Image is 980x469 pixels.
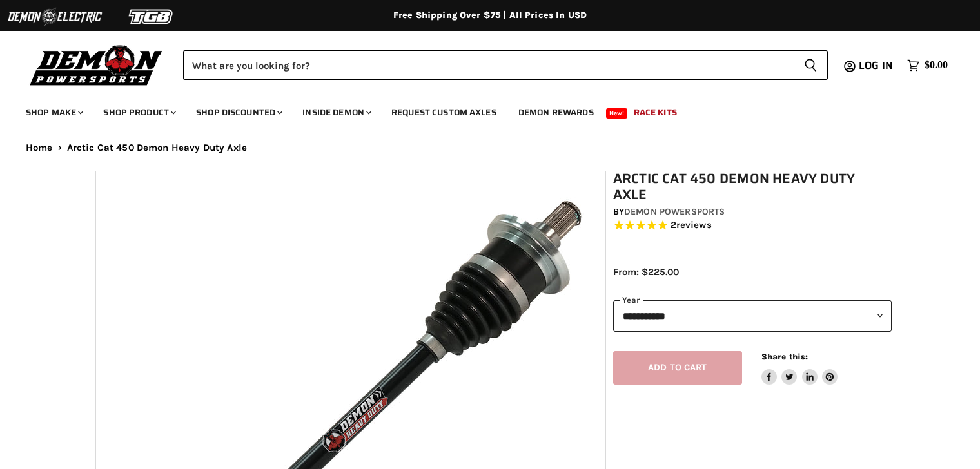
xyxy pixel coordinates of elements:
[624,99,687,126] a: Race Kits
[382,99,506,126] a: Request Custom Axles
[103,5,200,29] img: TGB Logo 2
[183,50,794,80] input: Search
[613,171,892,203] h1: Arctic Cat 450 Demon Heavy Duty Axle
[293,99,379,126] a: Inside Demon
[853,60,901,72] a: Log in
[761,352,808,361] span: Share this:
[613,219,892,233] span: Rated 5.0 out of 5 stars 2 reviews
[676,220,712,231] span: reviews
[671,220,712,231] span: 2 reviews
[613,266,679,278] span: From: $225.00
[6,5,103,29] img: Demon Electric Logo 2
[26,142,53,153] a: Home
[16,99,91,126] a: Shop Make
[624,206,725,217] a: Demon Powersports
[606,108,628,119] span: New!
[613,205,892,219] div: by
[509,99,603,126] a: Demon Rewards
[183,50,828,80] form: Product
[859,57,893,73] span: Log in
[93,99,184,126] a: Shop Product
[26,42,167,88] img: Demon Powersports
[186,99,290,126] a: Shop Discounted
[925,59,948,72] span: $0.00
[67,142,247,153] span: Arctic Cat 450 Demon Heavy Duty Axle
[901,56,954,75] a: $0.00
[613,300,892,332] select: year
[761,351,838,385] aside: Share this:
[794,50,828,80] button: Search
[16,94,945,126] ul: Main menu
